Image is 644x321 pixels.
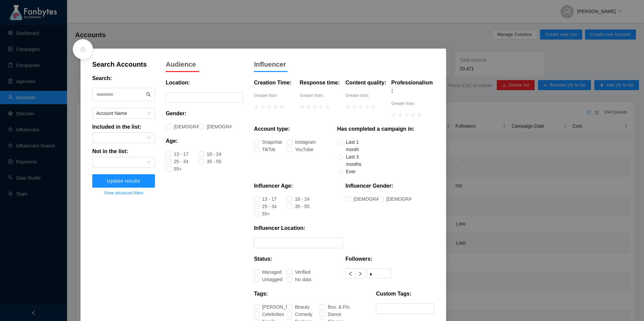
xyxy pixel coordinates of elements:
p: Status: [254,255,272,263]
span: star [345,105,350,109]
span: star [260,105,265,109]
div: Bus. & Fin. [328,303,335,311]
span: right [358,271,363,276]
div: Untagged [262,276,269,283]
div: Celebrities [262,311,269,318]
span: star [279,105,284,109]
div: 18 - 24 [207,150,212,158]
p: Influencer Location: [254,224,305,232]
p: Greater than: [300,92,343,99]
span: Account Name [96,108,151,118]
p: Followers: [345,255,372,263]
span: star [365,105,369,109]
span: star [411,113,415,117]
div: 18 - 24 [295,195,300,203]
span: star [391,113,396,117]
p: Gender: [166,110,186,118]
span: Update results [107,178,141,184]
span: star [300,105,305,109]
span: star [313,105,317,109]
div: 25 - 34 [174,158,179,165]
span: star [358,105,363,109]
span: Ever [343,168,358,175]
span: search [146,92,151,97]
span: Show advanced filters [104,190,143,196]
span: Last 3 months [343,153,370,168]
span: star [267,105,271,109]
div: [DEMOGRAPHIC_DATA] [174,123,191,130]
span: star [325,105,330,109]
div: 55+ [262,210,265,217]
p: Content quality: [345,79,386,87]
span: star [371,105,376,109]
div: Instagram [295,138,302,146]
div: 13 - 17 [262,195,267,203]
p: Account type: [254,125,290,133]
p: Search: [92,74,112,82]
p: Custom Tags: [376,290,411,298]
div: 35 - 55 [295,203,300,210]
div: Managed [262,268,268,276]
p: Location: [166,79,190,87]
span: star [306,105,311,109]
div: Comedy [295,311,301,318]
div: Snapchat [262,138,269,146]
p: Greater than: [345,92,388,99]
span: star [254,105,259,109]
div: [PERSON_NAME] [262,303,275,311]
div: TikTok [262,146,266,153]
p: Response time: [300,79,340,87]
p: Creation Time: [254,79,291,87]
p: Greater than: [391,100,434,107]
p: Tags: [254,290,268,298]
span: left [348,271,353,276]
div: 13 - 17 [174,150,179,158]
p: Age: [166,137,178,145]
span: star [273,105,278,109]
div: [DEMOGRAPHIC_DATA] [354,195,371,203]
div: 55+ [174,165,176,173]
p: Professionalism: [391,79,434,95]
span: star [417,113,422,117]
span: star [404,113,409,117]
button: Show advanced filters [92,188,155,198]
p: Influencer Age: [254,182,293,190]
button: Update results [92,174,155,188]
div: [DEMOGRAPHIC_DATA] [386,195,404,203]
p: Influencer Gender: [345,182,393,190]
div: YouTube [295,146,301,153]
div: 35 - 55 [207,158,212,165]
div: [DEMOGRAPHIC_DATA] [207,123,224,130]
div: Dance [328,311,332,318]
div: Beauty [295,303,300,311]
div: 25 - 34 [262,203,267,210]
p: Has completed a campaign in: [337,125,414,133]
span: close-circle [79,46,86,53]
div: No data [295,276,300,283]
span: star [352,105,357,109]
span: Last 1 month [343,138,370,153]
div: Verified [295,268,300,276]
span: star [319,105,324,109]
span: star [398,113,402,117]
p: Greater than: [254,92,297,99]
